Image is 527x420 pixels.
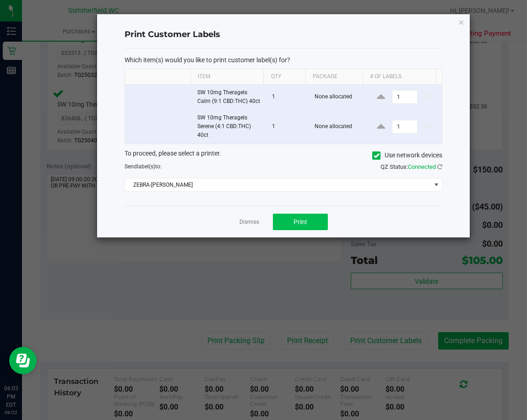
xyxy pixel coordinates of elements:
[118,149,449,162] div: To proceed, please select a printer.
[190,69,263,85] th: Item
[363,69,435,85] th: # of labels
[263,69,305,85] th: Qty
[309,85,368,110] td: None allocated
[125,29,442,41] h4: Print Customer Labels
[408,163,436,170] span: Connected
[192,85,266,110] td: SW 10mg Theragels Calm (9:1 CBD:THC) 40ct
[309,110,368,144] td: None allocated
[137,163,155,170] span: label(s)
[125,163,162,170] span: Send to:
[380,163,442,170] span: QZ Status:
[266,85,309,110] td: 1
[293,218,307,226] span: Print
[192,110,266,144] td: SW 10mg Theragels Serene (4:1 CBD:THC) 40ct
[125,56,442,64] p: Which item(s) would you like to print customer label(s) for?
[372,151,442,160] label: Use network devices
[273,214,328,230] button: Print
[266,110,309,144] td: 1
[9,347,37,374] iframe: Resource center
[239,218,259,226] a: Dismiss
[125,178,430,191] span: ZEBRA-[PERSON_NAME]
[305,69,363,85] th: Package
